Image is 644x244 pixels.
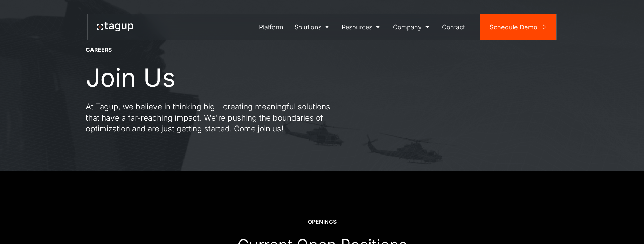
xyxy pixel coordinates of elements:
[437,14,471,40] a: Contact
[387,14,437,40] a: Company
[490,22,538,32] div: Schedule Demo
[86,101,338,134] p: At Tagup, we believe in thinking big – creating meaningful solutions that have a far-reaching imp...
[86,46,112,54] div: CAREERS
[254,14,289,40] a: Platform
[295,22,321,32] div: Solutions
[337,14,388,40] a: Resources
[86,63,175,92] h1: Join Us
[393,22,422,32] div: Company
[308,218,337,226] div: OPENINGS
[342,22,372,32] div: Resources
[442,22,465,32] div: Contact
[289,14,337,40] a: Solutions
[259,22,283,32] div: Platform
[480,14,556,40] a: Schedule Demo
